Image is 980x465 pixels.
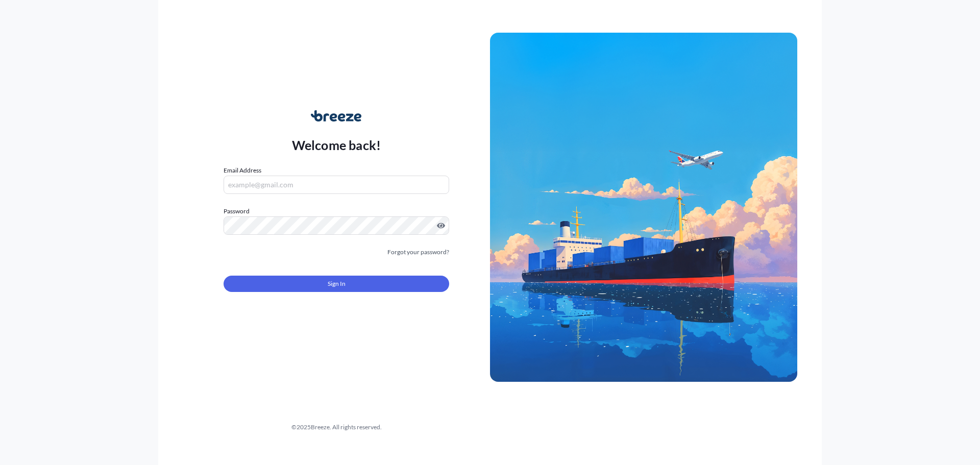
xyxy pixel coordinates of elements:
img: Ship illustration [490,33,797,382]
span: Sign In [328,279,346,289]
div: © 2025 Breeze. All rights reserved. [183,422,490,432]
a: Forgot your password? [387,247,449,257]
input: example@gmail.com [224,176,449,194]
label: Password [224,206,449,216]
button: Sign In [224,276,449,292]
label: Email Address [224,165,261,176]
button: Show password [437,222,445,230]
p: Welcome back! [292,137,381,153]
